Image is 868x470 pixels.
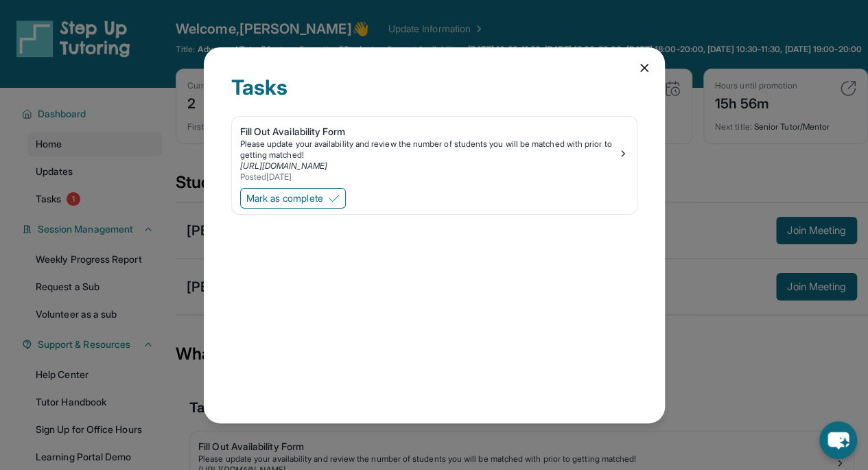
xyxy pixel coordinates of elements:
a: Fill Out Availability FormPlease update your availability and review the number of students you w... [232,117,637,185]
button: chat-button [819,421,857,459]
span: Mark as complete [246,191,323,205]
div: Posted [DATE] [240,172,618,183]
div: Fill Out Availability Form [240,125,618,139]
button: Mark as complete [240,188,346,209]
div: Tasks [231,75,637,116]
a: [URL][DOMAIN_NAME] [240,161,327,171]
img: Mark as complete [329,193,340,204]
div: Please update your availability and review the number of students you will be matched with prior ... [240,139,618,161]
